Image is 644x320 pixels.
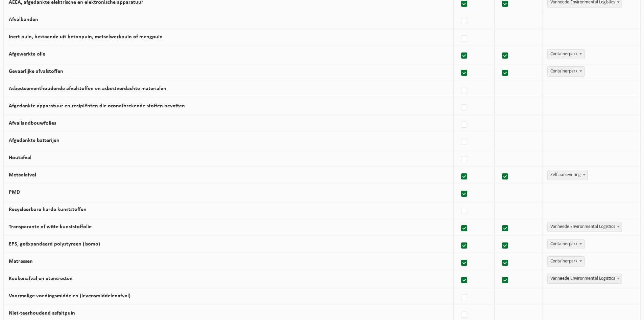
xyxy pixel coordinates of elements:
[9,103,185,109] label: Afgedankte apparatuur en recipiënten die ozonafbrekende stoffen bevatten
[9,293,130,299] label: Voormalige voedingsmiddelen (levensmiddelenafval)
[548,274,622,283] span: Vanheede Environmental Logistics
[547,66,585,77] span: Containerpark
[548,257,584,266] span: Containerpark
[9,17,38,22] label: Afvalbanden
[9,311,75,316] label: Niet-teerhoudend asfaltpuin
[9,69,63,74] label: Gevaarlijke afvalstoffen
[9,224,92,230] label: Transparante of witte kunststoffolie
[9,276,73,281] label: Keukenafval en etensresten
[548,222,622,232] span: Vanheede Environmental Logistics
[9,34,163,40] label: Inert puin, bestaande uit betonpuin, metselwerkpuin of mengpuin
[547,274,622,284] span: Vanheede Environmental Logistics
[548,67,584,76] span: Containerpark
[9,241,100,247] label: EPS, geëxpandeerd polystyreen (isomo)
[9,51,45,57] label: Afgewerkte olie
[547,239,585,249] span: Containerpark
[547,256,585,266] span: Containerpark
[547,170,588,180] span: Zelf aanlevering
[548,49,584,59] span: Containerpark
[547,49,585,59] span: Containerpark
[548,170,588,180] span: Zelf aanlevering
[547,222,622,232] span: Vanheede Environmental Logistics
[9,190,20,195] label: PMD
[9,121,56,126] label: Afvallandbouwfolies
[9,259,33,264] label: Matrassen
[9,86,166,91] label: Asbestcementhoudende afvalstoffen en asbestverdachte materialen
[548,239,584,249] span: Containerpark
[9,138,59,143] label: Afgedankte batterijen
[9,207,87,212] label: Recycleerbare harde kunststoffen
[9,172,36,178] label: Metaalafval
[9,155,31,161] label: Houtafval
